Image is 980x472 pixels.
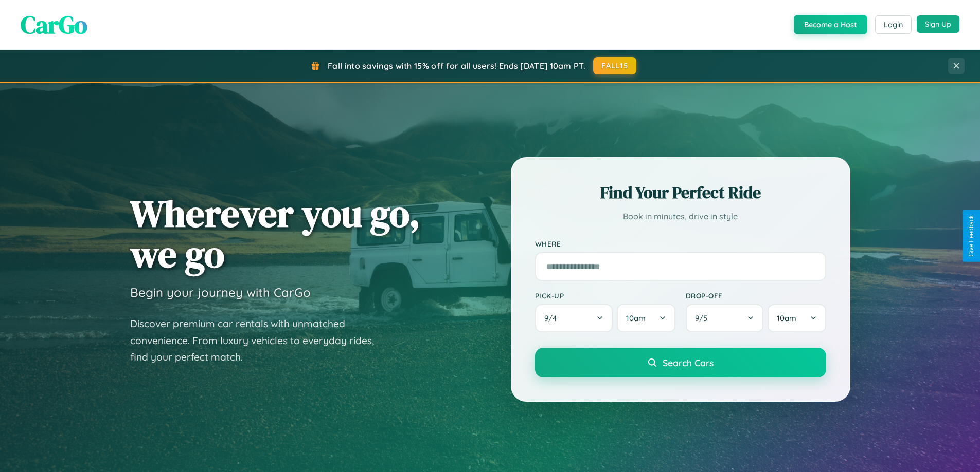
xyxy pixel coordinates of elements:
h1: Wherever you go, we go [130,193,420,274]
p: Discover premium car rentals with unmatched convenience. From luxury vehicles to everyday rides, ... [130,315,387,366]
label: Drop-off [686,291,826,300]
label: Pick-up [535,291,675,300]
button: 10am [768,304,826,332]
span: 9 / 4 [544,313,562,323]
button: Login [875,15,912,34]
h2: Find Your Perfect Ride [535,181,826,204]
h3: Begin your journey with CarGo [130,285,311,300]
span: 10am [626,313,646,323]
button: 10am [617,304,675,332]
button: 9/5 [686,304,764,332]
button: Search Cars [535,348,826,377]
button: FALL15 [593,57,636,74]
label: Where [535,239,826,248]
span: Search Cars [663,357,714,368]
span: 9 / 5 [695,313,712,323]
div: Give Feedback [968,215,975,257]
button: 9/4 [535,304,613,332]
p: Book in minutes, drive in style [535,209,826,224]
span: 10am [777,313,796,323]
span: CarGo [21,8,87,42]
button: Sign Up [917,15,959,33]
span: Fall into savings with 15% off for all users! Ends [DATE] 10am PT. [328,61,585,71]
button: Become a Host [794,15,867,34]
